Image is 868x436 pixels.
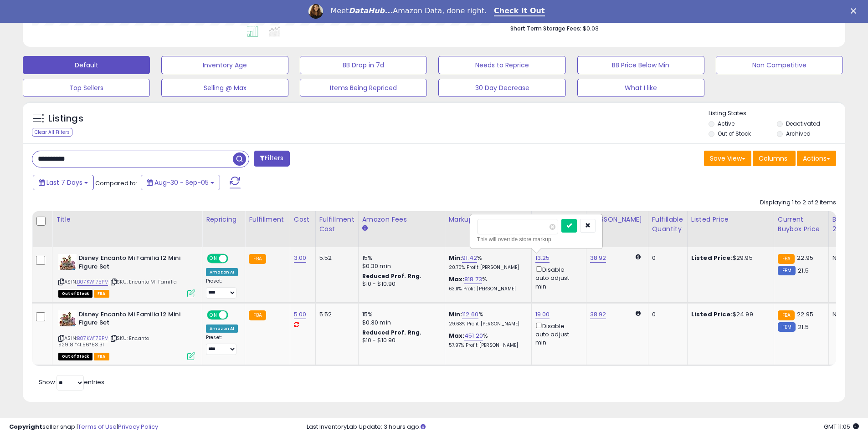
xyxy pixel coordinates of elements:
[477,235,596,244] div: This will override store markup
[449,342,524,349] p: 57.97% Profit [PERSON_NAME]
[319,215,354,234] div: Fulfillment Cost
[759,154,787,163] span: Columns
[652,254,680,262] div: 0
[590,215,644,224] div: [PERSON_NAME]
[691,310,767,319] div: $24.99
[56,215,198,224] div: Title
[206,278,238,299] div: Preset:
[449,254,524,271] div: %
[691,310,733,319] b: Listed Price:
[362,254,438,262] div: 15%
[307,423,859,431] div: Last InventoryLab Update: 3 hours ago.
[797,151,836,166] button: Actions
[227,255,241,263] span: OFF
[23,79,150,97] button: Top Sellers
[362,337,438,345] div: $10 - $10.90
[319,310,351,319] div: 5.52
[206,268,238,276] div: Amazon AI
[590,253,606,263] a: 38.92
[652,310,680,319] div: 0
[636,254,641,260] i: Calculated using Dynamic Max Price.
[449,215,528,224] div: Markup on Cost
[39,378,104,386] span: Show: entries
[294,310,307,319] a: 5.00
[78,422,117,431] a: Terms of Use
[349,6,393,15] i: DataHub...
[161,79,288,97] button: Selling @ Max
[206,324,238,333] div: Amazon AI
[362,272,422,280] b: Reduced Prof. Rng.
[798,323,809,331] span: 21.5
[797,310,813,319] span: 22.95
[48,112,83,125] h5: Listings
[462,310,478,319] a: 112.60
[58,353,92,360] span: All listings that are currently out of stock and unavailable for purchase on Amazon
[535,321,579,347] div: Disable auto adjust min
[9,422,42,431] strong: Copyright
[535,310,550,319] a: 19.00
[494,6,545,16] a: Check It Out
[449,310,462,319] b: Min:
[109,278,177,285] span: | SKU: Encanto Mi Familia
[449,275,465,284] b: Max:
[118,422,158,431] a: Privacy Policy
[58,310,77,326] img: 51tOLu3xy3L._SL40_.jpg
[362,224,368,233] small: Amazon Fees.
[590,310,606,319] a: 38.92
[300,56,427,74] button: BB Drop in 7d
[32,128,72,137] div: Clear All Filters
[208,311,219,319] span: ON
[449,264,524,271] p: 20.70% Profit [PERSON_NAME]
[58,290,92,298] span: All listings that are currently out of stock and unavailable for purchase on Amazon
[535,253,550,263] a: 13.25
[718,130,751,137] label: Out of Stock
[510,25,581,32] b: Short Term Storage Fees:
[716,56,843,74] button: Non Competitive
[691,253,733,262] b: Listed Price:
[58,254,77,270] img: 51tOLu3xy3L._SL40_.jpg
[449,331,465,340] b: Max:
[319,254,351,262] div: 5.52
[691,254,767,262] div: $29.95
[851,8,860,14] div: Close
[464,331,483,340] a: 451.20
[249,215,286,224] div: Fulfillment
[94,290,109,298] span: FBA
[161,56,288,74] button: Inventory Age
[154,178,209,187] span: Aug-30 - Sep-05
[778,322,796,332] small: FBM
[362,215,441,224] div: Amazon Fees
[709,109,845,118] p: Listing States:
[704,151,751,166] button: Save View
[294,215,312,224] div: Cost
[94,353,109,360] span: FBA
[583,24,599,33] span: $0.03
[691,215,770,224] div: Listed Price
[464,275,482,284] a: 818.73
[832,310,863,319] div: N/A
[362,329,422,336] b: Reduced Prof. Rng.
[330,6,487,15] div: Meet Amazon Data, done right.
[462,253,477,263] a: 91.42
[449,286,524,292] p: 63.11% Profit [PERSON_NAME]
[778,254,795,264] small: FBA
[79,310,190,330] b: Disney Encanto Mi Familia 12 Mini Figure Set
[249,254,266,264] small: FBA
[254,151,289,167] button: Filters
[58,335,149,348] span: | SKU: Encanto $29.81*41.56*53.31
[786,120,820,127] label: Deactivated
[652,215,683,234] div: Fulfillable Quantity
[9,423,158,431] div: seller snap | |
[294,253,307,263] a: 3.00
[77,335,108,342] a: B07KW175PV
[760,198,836,207] div: Displaying 1 to 2 of 2 items
[449,321,524,327] p: 29.63% Profit [PERSON_NAME]
[438,79,565,97] button: 30 Day Decrease
[824,422,859,431] span: 2025-09-13 11:05 GMT
[832,254,863,262] div: N/A
[58,254,195,296] div: ASIN:
[753,151,796,166] button: Columns
[778,215,825,234] div: Current Buybox Price
[778,266,796,275] small: FBM
[249,310,266,320] small: FBA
